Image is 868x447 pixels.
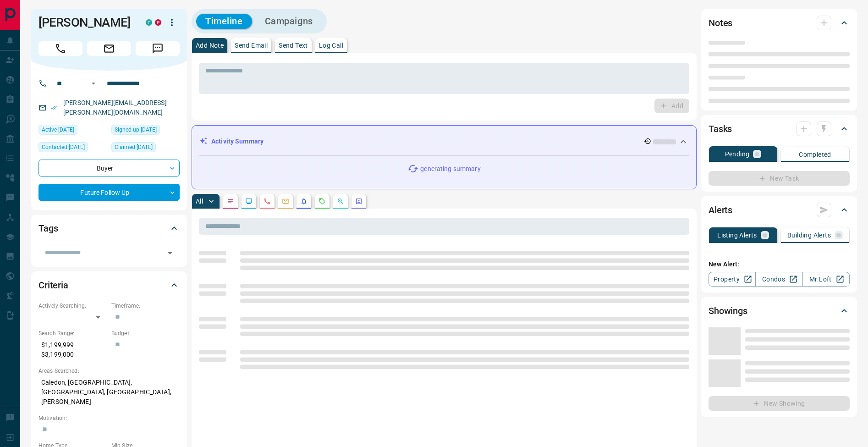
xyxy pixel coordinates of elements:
svg: Email Verified [50,105,57,111]
p: Motivation: [38,414,180,422]
p: Budget: [111,329,180,337]
div: Tags [38,217,180,239]
p: Send Text [279,42,308,49]
p: Search Range: [38,329,107,337]
h2: Notes [709,16,732,30]
div: property.ca [155,19,161,26]
p: New Alert: [709,259,850,269]
p: generating summary [420,164,480,174]
div: Criteria [38,274,180,296]
p: Timeframe: [111,302,180,310]
div: Mon Jan 01 2024 [111,125,180,138]
div: Showings [709,300,850,322]
span: Call [38,41,82,56]
div: Alerts [709,199,850,221]
p: $1,199,999 - $3,199,000 [38,337,107,362]
p: Log Call [319,42,343,49]
button: Open [88,78,99,89]
h1: [PERSON_NAME] [38,15,132,30]
svg: Emails [282,198,289,205]
div: Buyer [38,160,180,177]
button: Open [164,247,176,259]
svg: Calls [264,198,271,205]
div: Mon Feb 26 2024 [111,142,180,155]
button: Timeline [196,14,252,29]
span: Signed up [DATE] [115,125,157,134]
svg: Requests [319,198,326,205]
p: Actively Searching: [38,302,107,310]
svg: Listing Alerts [300,198,308,205]
h2: Alerts [709,203,732,217]
div: Wed May 21 2025 [38,142,107,155]
p: All [196,198,203,204]
p: Pending [725,151,750,157]
p: Add Note [196,42,224,49]
p: Caledon, [GEOGRAPHIC_DATA], [GEOGRAPHIC_DATA], [GEOGRAPHIC_DATA], [PERSON_NAME] [38,375,180,409]
p: Listing Alerts [717,232,757,238]
div: Tasks [709,118,850,140]
span: Contacted [DATE] [42,143,85,152]
div: Activity Summary [199,133,689,150]
div: Future Follow Up [38,184,180,201]
h2: Showings [709,304,747,318]
div: Sun Aug 10 2025 [38,125,107,138]
span: Email [87,41,131,56]
div: Notes [709,12,850,34]
span: Message [136,41,180,56]
svg: Lead Browsing Activity [245,198,253,205]
button: Campaigns [256,14,322,29]
h2: Tasks [709,121,732,136]
span: Active [DATE] [42,125,74,134]
p: Send Email [235,42,268,49]
a: Mr.Loft [802,272,850,287]
span: Claimed [DATE] [115,143,153,152]
p: Activity Summary [211,137,264,146]
h2: Criteria [38,278,68,292]
a: Property [709,272,756,287]
div: condos.ca [146,19,152,26]
p: Areas Searched: [38,367,180,375]
p: Building Alerts [787,232,831,238]
a: [PERSON_NAME][EMAIL_ADDRESS][PERSON_NAME][DOMAIN_NAME] [63,99,167,116]
p: Completed [799,151,831,158]
svg: Notes [227,198,234,205]
svg: Opportunities [337,198,344,205]
a: Condos [755,272,802,287]
svg: Agent Actions [355,198,363,205]
h2: Tags [38,221,58,236]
